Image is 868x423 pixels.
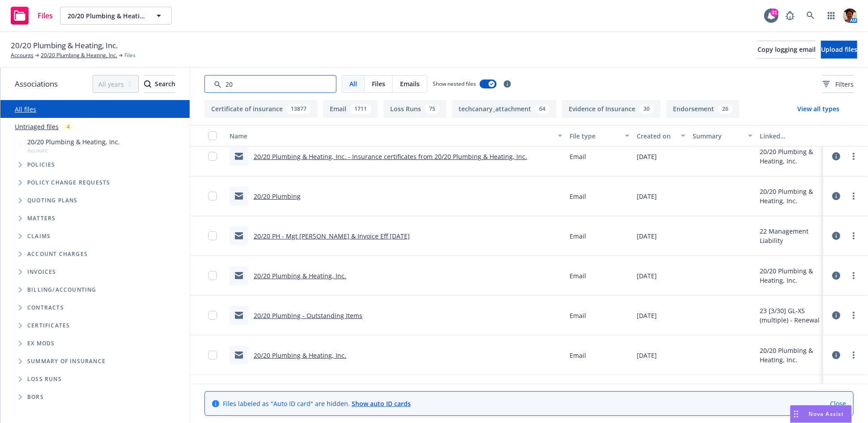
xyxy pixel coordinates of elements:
[760,147,820,166] div: 20/20 Plumbing & Heating, Inc.
[822,7,840,25] a: Switch app
[790,405,852,423] button: Nova Assist
[41,51,117,59] a: 20/20 Plumbing & Heating, Inc.
[637,131,676,141] div: Created on
[254,351,346,360] a: 20/20 Plumbing & Heating, Inc.
[62,121,74,132] div: 4
[38,12,53,19] span: Files
[848,350,859,360] a: more
[425,104,440,114] div: 75
[350,104,371,114] div: 1711
[689,125,756,147] button: Summary
[15,122,59,131] a: Untriaged files
[809,410,844,418] span: Nova Assist
[144,75,175,92] div: Search
[562,100,661,118] button: Evidence of Insurance
[27,394,44,400] span: BORs
[349,79,357,88] span: All
[7,3,56,28] a: Files
[208,152,217,161] input: Toggle Row Selected
[760,187,820,205] div: 20/20 Plumbing & Heating, Inc.
[570,271,586,281] span: Email
[666,100,740,118] button: Endorsement
[208,311,217,320] input: Toggle Row Selected
[848,151,859,162] a: more
[254,152,527,161] a: 20/20 Plumbing & Heating, Inc. - Insurance certificates from 20/20 Plumbing & Heating, Inc.
[570,351,586,360] span: Email
[208,192,217,201] input: Toggle Row Selected
[760,306,820,325] div: 23 [3/30] GL-XS (multiple) - Renewal
[570,131,620,141] div: File type
[693,131,743,141] div: Summary
[770,8,779,17] div: 31
[637,192,657,201] span: [DATE]
[848,191,859,201] a: more
[756,125,823,147] button: Linked associations
[848,270,859,281] a: more
[68,11,145,21] span: 20/20 Plumbing & Heating, Inc.
[60,7,172,25] button: 20/20 Plumbing & Heating, Inc.
[254,232,410,240] a: 20/20 PH - Mgt [PERSON_NAME] & Invoice Eff [DATE]
[637,351,657,360] span: [DATE]
[760,226,820,245] div: 22 Management Liability
[27,305,64,310] span: Contracts
[633,125,689,147] button: Created on
[254,311,362,320] a: 20/20 Plumbing - Outstanding Items
[637,271,657,281] span: [DATE]
[27,180,110,185] span: Policy change requests
[433,80,476,88] span: Show nested files
[27,323,70,328] span: Certificates
[637,311,657,320] span: [DATE]
[821,41,857,59] button: Upload files
[204,100,318,118] button: Certificate of insurance
[783,100,854,118] button: View all types
[757,41,816,59] button: Copy logging email
[821,45,857,54] span: Upload files
[223,399,411,408] span: Files labeled as "Auto ID card" are hidden.
[843,8,857,23] img: photo
[0,281,190,406] div: Folder Tree Example
[204,75,336,93] input: Search by keyword...
[848,230,859,241] a: more
[27,147,120,154] span: Account
[286,104,311,114] div: 13877
[254,192,301,201] a: 20/20 Plumbing
[11,40,118,51] span: 20/20 Plumbing & Heating, Inc.
[637,231,657,241] span: [DATE]
[570,152,586,161] span: Email
[760,266,820,285] div: 20/20 Plumbing & Heating, Inc.
[566,125,633,147] button: File type
[323,100,378,118] button: Email
[27,251,88,257] span: Account charges
[637,152,657,161] span: [DATE]
[639,104,654,114] div: 30
[27,234,51,239] span: Claims
[570,231,586,241] span: Email
[802,7,820,25] a: Search
[383,100,447,118] button: Loss Runs
[791,406,802,423] div: Drag to move
[208,231,217,240] input: Toggle Row Selected
[254,272,346,280] a: 20/20 Plumbing & Heating, Inc.
[124,51,136,59] span: Files
[15,78,58,90] span: Associations
[757,45,816,54] span: Copy logging email
[144,80,151,88] svg: Search
[15,105,36,113] a: All files
[570,192,586,201] span: Email
[27,216,55,221] span: Matters
[27,359,106,364] span: Summary of insurance
[27,341,55,346] span: Ex Mods
[372,79,385,88] span: Files
[208,271,217,280] input: Toggle Row Selected
[835,80,854,89] span: Filters
[535,104,550,114] div: 64
[718,104,733,114] div: 26
[352,399,411,408] a: Show auto ID cards
[230,131,553,141] div: Name
[208,351,217,360] input: Toggle Row Selected
[11,51,34,59] a: Accounts
[452,100,557,118] button: techcanary_attachment
[848,310,859,321] a: more
[208,131,217,140] input: Select all
[760,131,820,141] div: Linked associations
